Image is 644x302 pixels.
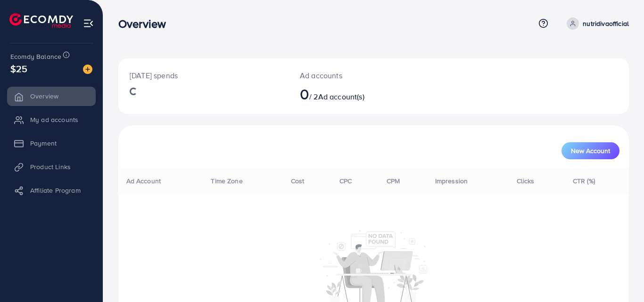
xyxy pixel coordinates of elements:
h3: Overview [118,17,173,31]
h2: / 2 [300,85,405,103]
span: Ad account(s) [318,91,364,102]
p: nutridivaofficial [583,18,629,29]
span: Ecomdy Balance [10,52,61,61]
span: New Account [571,147,610,154]
p: [DATE] spends [130,70,277,81]
img: menu [83,18,94,29]
span: $25 [10,62,27,75]
a: nutridivaofficial [563,17,629,30]
button: New Account [561,142,619,159]
p: Ad accounts [300,70,405,81]
img: image [83,65,92,74]
span: 0 [300,83,309,105]
img: logo [9,13,73,28]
